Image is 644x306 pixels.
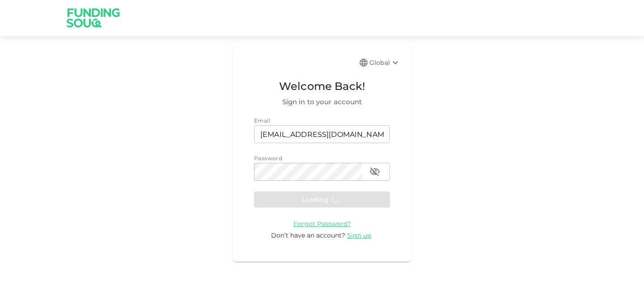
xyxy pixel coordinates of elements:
[254,155,282,161] span: Password
[254,125,390,143] input: email
[293,220,351,228] span: Forgot Password?
[347,231,371,239] span: Sign up
[254,97,390,107] span: Sign in to your account
[254,163,362,181] input: password
[254,117,270,124] span: Email
[369,57,401,68] div: Global
[254,78,390,95] span: Welcome Back!
[293,219,351,228] a: Forgot Password?
[271,231,345,239] span: Don’t have an account?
